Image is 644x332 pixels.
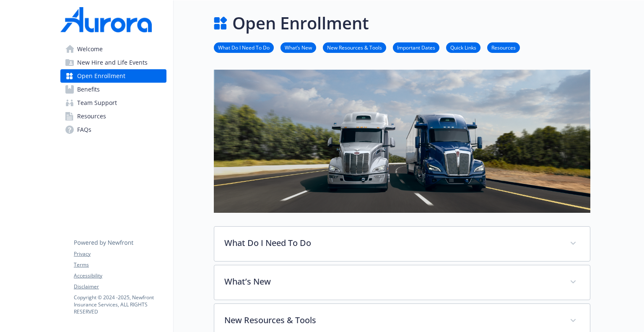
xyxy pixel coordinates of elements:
p: What Do I Need To Do [224,237,560,249]
span: FAQs [77,123,91,136]
a: Privacy [74,250,166,258]
a: What Do I Need To Do [214,43,274,51]
div: What Do I Need To Do [214,227,590,261]
p: Copyright © 2024 - 2025 , Newfront Insurance Services, ALL RIGHTS RESERVED [74,294,166,315]
div: What’s New [214,265,590,300]
a: What’s New [280,43,316,51]
span: New Hire and Life Events [77,56,148,69]
a: Resources [60,110,166,123]
span: Welcome [77,42,103,56]
img: open enrollment page banner [214,70,590,212]
span: Benefits [77,83,100,96]
a: Important Dates [393,43,439,51]
a: New Hire and Life Events [60,56,166,69]
a: Terms [74,261,166,269]
a: Accessibility [74,272,166,280]
p: What’s New [224,275,560,288]
a: Quick Links [446,43,480,51]
a: Team Support [60,96,166,110]
h1: Open Enrollment [232,10,369,36]
span: Team Support [77,96,117,110]
a: Welcome [60,42,166,56]
a: Resources [487,43,520,51]
a: Benefits [60,83,166,96]
span: Open Enrollment [77,69,125,83]
a: FAQs [60,123,166,136]
a: Open Enrollment [60,69,166,83]
a: New Resources & Tools [323,43,386,51]
span: Resources [77,110,106,123]
a: Disclaimer [74,283,166,290]
p: New Resources & Tools [224,314,560,327]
